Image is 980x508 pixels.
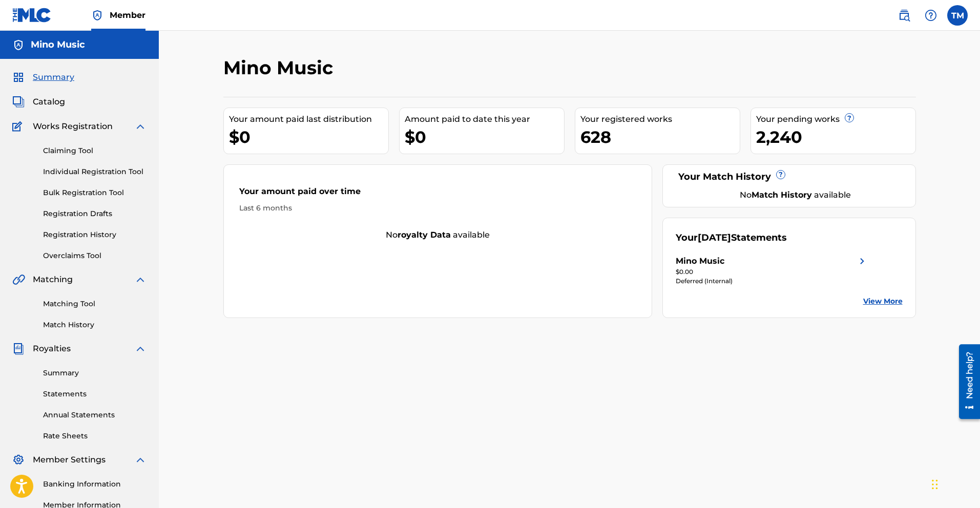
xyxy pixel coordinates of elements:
[12,39,25,51] img: Accounts
[33,96,65,108] span: Catalog
[12,120,26,133] img: Works Registration
[12,343,25,355] img: Royalties
[856,255,868,267] img: right chevron icon
[689,189,903,201] div: No available
[676,170,903,184] div: Your Match History
[33,120,113,133] span: Works Registration
[676,255,724,267] div: Mino Music
[43,299,147,309] a: Matching Tool
[229,113,388,125] div: Your amount paid last distribution
[110,9,145,21] span: Member
[12,8,52,23] img: MLC Logo
[43,431,147,441] a: Rate Sheets
[932,469,938,500] div: Drag
[676,277,868,286] div: Deferred (Internal)
[43,368,147,378] a: Summary
[43,479,147,490] a: Banking Information
[12,96,25,108] img: Catalog
[43,208,147,219] a: Registration Drafts
[676,255,868,286] a: Mino Musicright chevron icon$0.00Deferred (Internal)
[12,71,25,83] img: Summary
[929,459,980,508] iframe: Chat Widget
[580,113,740,125] div: Your registered works
[239,185,637,203] div: Your amount paid over time
[756,113,915,125] div: Your pending works
[405,125,564,149] div: $0
[405,113,564,125] div: Amount paid to date this year
[925,9,937,22] img: help
[134,120,147,133] img: expand
[43,410,147,420] a: Annual Statements
[43,166,147,177] a: Individual Registration Tool
[398,230,451,240] strong: royalty data
[91,9,103,22] img: Top Rightsholder
[777,171,785,179] span: ?
[898,9,910,22] img: search
[580,125,740,149] div: 628
[756,125,915,149] div: 2,240
[223,56,338,79] h2: Mino Music
[676,267,868,277] div: $0.00
[43,229,147,240] a: Registration History
[239,203,637,214] div: Last 6 months
[33,343,71,355] span: Royalties
[894,5,914,26] a: Public Search
[12,96,65,108] a: CatalogCatalog
[43,320,147,330] a: Match History
[229,125,388,149] div: $0
[43,187,147,198] a: Bulk Registration Tool
[951,340,980,422] iframe: Resource Center
[921,5,941,26] div: Help
[33,71,74,83] span: Summary
[134,343,147,355] img: expand
[31,39,85,51] h5: Mino Music
[33,454,106,466] span: Member Settings
[43,250,147,261] a: Overclaims Tool
[845,114,853,122] span: ?
[12,454,25,466] img: Member Settings
[12,71,74,83] a: SummarySummary
[676,231,787,245] div: Your Statements
[863,296,903,307] a: View More
[43,389,147,399] a: Statements
[752,190,812,200] strong: Match History
[134,273,147,286] img: expand
[43,145,147,156] a: Claiming Tool
[12,273,25,286] img: Matching
[224,229,652,241] div: No available
[698,232,731,243] span: [DATE]
[134,454,147,466] img: expand
[947,5,968,26] div: User Menu
[33,273,73,286] span: Matching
